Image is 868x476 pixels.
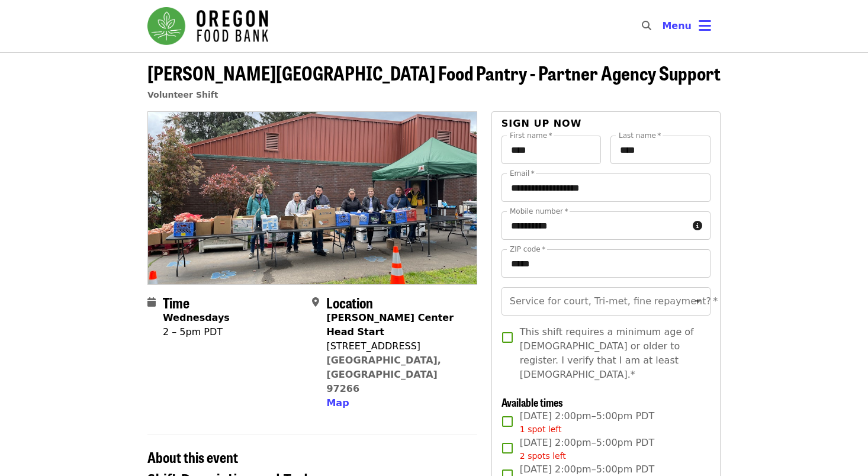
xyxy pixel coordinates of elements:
[163,292,189,313] span: Time
[690,293,706,310] button: Open
[520,424,562,434] span: 1 spot left
[642,20,651,31] i: search icon
[163,312,230,323] strong: Wednesdays
[510,208,568,215] label: Mobile number
[147,297,156,308] i: calendar icon
[619,132,661,139] label: Last name
[520,451,566,461] span: 2 spots left
[163,325,230,339] div: 2 – 5pm PDT
[312,297,319,308] i: map-marker-alt icon
[147,446,238,467] span: About this event
[326,396,349,410] button: Map
[520,436,654,462] span: [DATE] 2:00pm–5:00pm PDT
[326,312,454,337] strong: [PERSON_NAME] Center Head Start
[520,325,701,382] span: This shift requires a minimum age of [DEMOGRAPHIC_DATA] or older to register. I verify that I am ...
[326,292,373,313] span: Location
[510,170,535,177] label: Email
[662,20,692,31] span: Menu
[148,112,477,284] img: Kelly Elementary School Food Pantry - Partner Agency Support organized by Oregon Food Bank
[501,249,711,278] input: ZIP code
[520,409,654,436] span: [DATE] 2:00pm–5:00pm PDT
[501,118,582,129] span: Sign up now
[693,220,702,231] i: circle-info icon
[658,12,668,40] input: Search
[501,394,563,410] span: Available times
[326,339,467,353] div: [STREET_ADDRESS]
[510,246,545,253] label: ZIP code
[501,173,711,202] input: Email
[147,59,721,86] span: [PERSON_NAME][GEOGRAPHIC_DATA] Food Pantry - Partner Agency Support
[699,17,711,34] i: bars icon
[501,136,602,164] input: First name
[610,136,711,164] input: Last name
[147,7,268,45] img: Oregon Food Bank - Home
[147,90,218,99] a: Volunteer Shift
[510,132,552,139] label: First name
[652,12,721,40] button: Toggle account menu
[326,355,441,394] a: [GEOGRAPHIC_DATA], [GEOGRAPHIC_DATA] 97266
[501,211,688,240] input: Mobile number
[326,397,349,409] span: Map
